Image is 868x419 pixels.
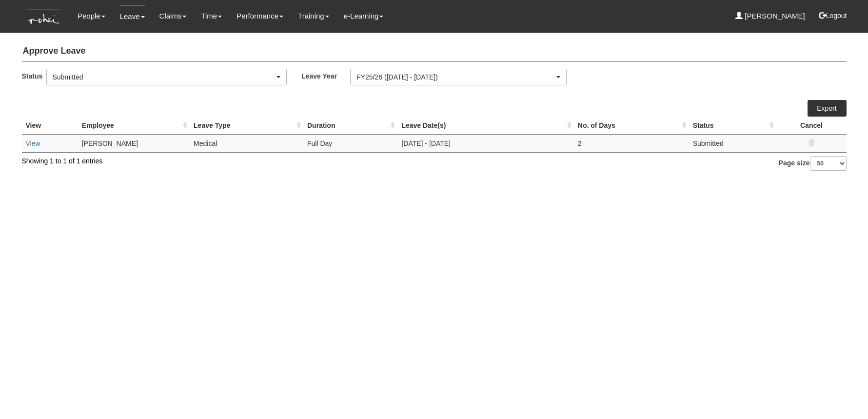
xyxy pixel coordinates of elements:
[78,117,190,135] th: Employee : activate to sort column ascending
[26,140,40,147] a: View
[574,117,689,135] th: No. of Days : activate to sort column ascending
[344,5,384,27] a: e-Learning
[78,134,190,152] td: [PERSON_NAME]
[190,134,303,152] td: Medical
[810,156,847,171] select: Page size
[808,100,847,117] a: Export
[350,69,567,85] button: FY25/26 ([DATE] - [DATE])
[303,134,397,152] td: Full Day
[689,134,777,152] td: Submitted
[301,69,350,83] label: Leave Year
[159,5,187,27] a: Claims
[812,4,854,27] button: Logout
[22,69,46,83] label: Status
[22,41,847,61] h4: Approve Leave
[53,72,275,82] div: Submitted
[120,5,145,28] a: Leave
[46,69,287,85] button: Submitted
[779,156,847,171] label: Page size
[303,117,397,135] th: Duration : activate to sort column ascending
[190,117,303,135] th: Leave Type : activate to sort column ascending
[574,134,689,152] td: 2
[689,117,777,135] th: Status : activate to sort column ascending
[776,117,846,135] th: Cancel
[22,117,78,135] th: View
[356,72,554,82] div: FY25/26 ([DATE] - [DATE])
[298,5,329,27] a: Training
[78,5,105,27] a: People
[735,5,805,27] a: [PERSON_NAME]
[237,5,283,27] a: Performance
[397,134,573,152] td: [DATE] - [DATE]
[397,117,573,135] th: Leave Date(s) : activate to sort column ascending
[201,5,222,27] a: Time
